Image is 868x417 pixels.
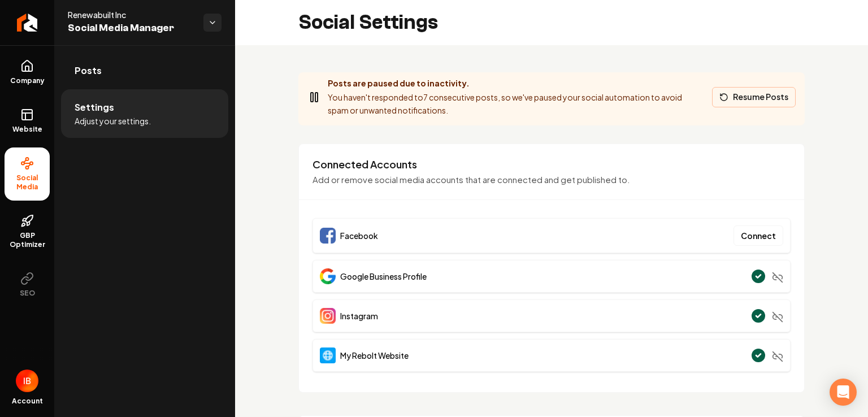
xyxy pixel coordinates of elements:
[16,370,38,392] img: Iain Bence
[313,173,791,186] p: Add or remove social media accounts that are connected and get published to.
[340,310,378,322] span: Instagram
[328,78,470,88] strong: Posts are paused due to inactivity.
[5,205,50,258] a: GBP Optimizer
[5,263,50,307] button: SEO
[340,271,427,282] span: Google Business Profile
[712,87,796,107] button: Resume Posts
[340,350,409,361] span: My Rebolt Website
[8,125,47,134] span: Website
[75,64,102,77] span: Posts
[61,53,228,89] a: Posts
[830,379,857,406] div: Open Intercom Messenger
[298,11,438,34] h2: Social Settings
[5,50,50,94] a: Company
[5,231,50,249] span: GBP Optimizer
[68,20,194,36] span: Social Media Manager
[15,289,40,298] span: SEO
[75,101,114,114] span: Settings
[313,158,791,171] h3: Connected Accounts
[75,115,151,127] span: Adjust your settings.
[320,268,336,284] img: Google
[734,225,783,246] button: Connect
[16,370,38,392] button: Open user button
[6,76,49,85] span: Company
[328,91,703,117] p: You haven't responded to 7 consecutive posts, so we've paused your social automation to avoid spa...
[5,173,50,192] span: Social Media
[5,99,50,143] a: Website
[17,14,38,32] img: Rebolt Logo
[320,347,336,363] img: Website
[320,308,336,324] img: Instagram
[340,230,378,241] span: Facebook
[68,9,194,20] span: Renewabuilt Inc
[12,397,43,406] span: Account
[320,228,336,244] img: Facebook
